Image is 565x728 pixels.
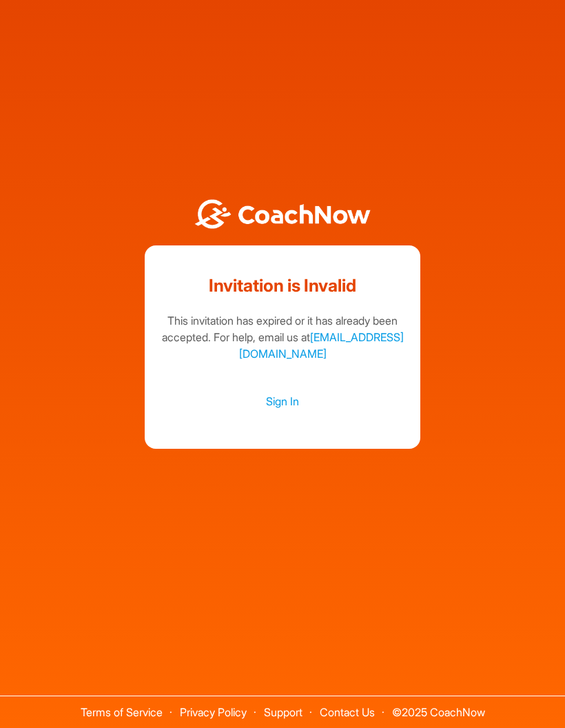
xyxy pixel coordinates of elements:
a: Support [264,705,302,719]
a: Privacy Policy [180,705,247,719]
a: [EMAIL_ADDRESS][DOMAIN_NAME] [239,330,404,361]
a: Terms of Service [81,705,163,719]
span: © 2025 CoachNow [385,696,492,718]
img: BwLJSsUCoWCh5upNqxVrqldRgqLPVwmV24tXu5FoVAoFEpwwqQ3VIfuoInZCoVCoTD4vwADAC3ZFMkVEQFDAAAAAElFTkSuQmCC [193,199,372,229]
h1: Invitation is Invalid [158,273,407,299]
a: Sign In [158,392,407,410]
a: Contact Us [320,705,375,719]
div: This invitation has expired or it has already been accepted. For help, email us at [158,312,407,362]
